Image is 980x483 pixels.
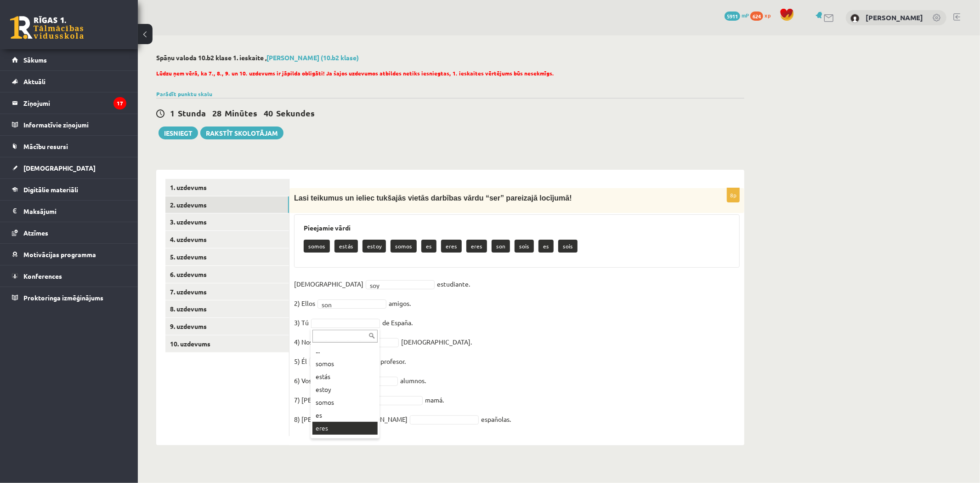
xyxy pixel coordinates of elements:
[312,409,378,422] div: es
[312,396,378,409] div: somos
[312,435,378,448] div: eres
[312,383,378,396] div: estoy
[312,357,378,370] div: somos
[312,422,378,435] div: eres
[312,345,378,357] div: ...
[312,370,378,383] div: estás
